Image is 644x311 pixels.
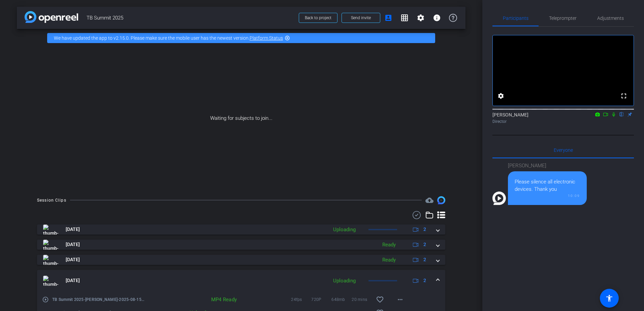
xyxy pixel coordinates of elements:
[515,178,580,193] div: Please silence all electronic devices. Thank you
[549,16,577,21] span: Teleprompter
[342,13,380,23] button: Send invite
[52,296,146,303] span: TB Summit 2025-[PERSON_NAME]-2025-08-15-12-02-47-991-0
[503,16,528,21] span: Participants
[508,162,587,170] div: [PERSON_NAME]
[43,224,58,235] img: thumb-nail
[291,296,311,303] span: 24fps
[618,111,626,117] mat-icon: flip
[37,255,445,265] mat-expansion-panel-header: thumb-nail[DATE]Ready2
[515,193,580,198] div: 10:09
[597,16,624,21] span: Adjustments
[384,14,392,22] mat-icon: account_box
[620,92,628,100] mat-icon: fullscreen
[43,240,58,250] img: thumb-nail
[379,256,399,264] div: Ready
[66,256,80,263] span: [DATE]
[423,241,426,248] span: 2
[42,296,49,303] mat-icon: play_circle_outline
[43,276,58,286] img: thumb-nail
[25,11,78,23] img: app-logo
[47,33,435,43] div: We have updated the app to v2.15.0. Please make sure the mobile user has the newest version.
[305,15,331,20] span: Back to project
[66,241,80,248] span: [DATE]
[433,14,441,22] mat-icon: info
[352,296,372,303] span: 20 mins
[197,296,240,303] div: MP4 Ready
[66,226,80,233] span: [DATE]
[423,256,426,263] span: 2
[330,226,359,234] div: Uploading
[492,118,634,125] div: Director
[331,296,352,303] span: 648mb
[605,294,613,302] mat-icon: accessibility
[492,111,634,125] div: [PERSON_NAME]
[497,92,505,100] mat-icon: settings
[425,196,433,204] mat-icon: cloud_upload
[299,13,337,23] button: Back to project
[37,224,445,235] mat-expansion-panel-header: thumb-nail[DATE]Uploading2
[554,148,573,152] span: Everyone
[250,35,283,41] a: Platform Status
[351,15,371,21] span: Send invite
[37,240,445,250] mat-expansion-panel-header: thumb-nail[DATE]Ready2
[379,241,399,249] div: Ready
[376,296,384,304] mat-icon: favorite_border
[423,226,426,233] span: 2
[17,47,465,189] div: Waiting for subjects to join...
[396,296,404,304] mat-icon: more_horiz
[425,196,433,204] span: Destinations for your clips
[37,197,66,204] div: Session Clips
[37,270,445,291] mat-expansion-panel-header: thumb-nail[DATE]Uploading2
[437,196,445,204] img: Session clips
[285,35,290,41] mat-icon: highlight_off
[330,277,359,285] div: Uploading
[311,296,331,303] span: 720P
[492,192,506,205] img: Profile
[423,277,426,284] span: 2
[417,14,425,22] mat-icon: settings
[43,255,58,265] img: thumb-nail
[66,277,80,284] span: [DATE]
[400,14,409,22] mat-icon: grid_on
[87,11,295,25] span: TB Summit 2025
